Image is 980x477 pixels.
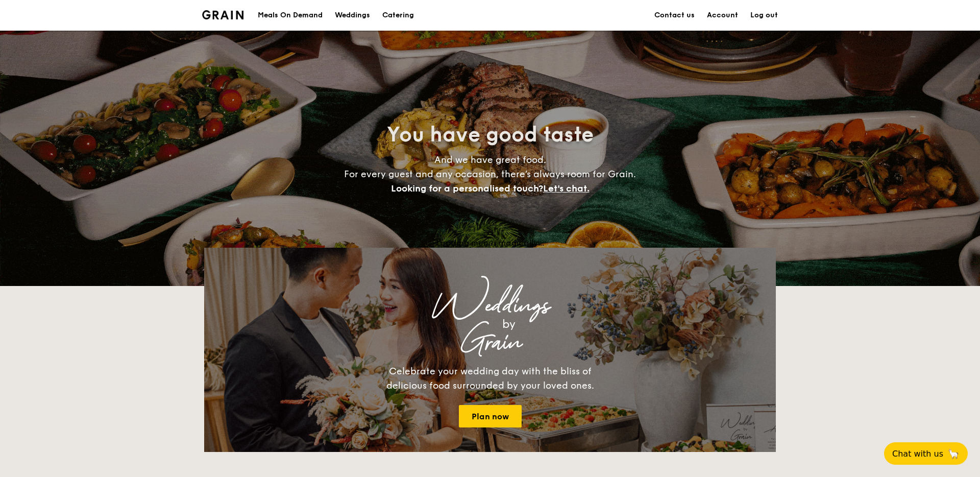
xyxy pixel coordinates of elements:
img: Grain [202,10,243,19]
a: Logotype [202,10,243,19]
div: by [332,315,686,333]
span: Let's chat. [543,183,590,194]
div: Grain [294,333,686,352]
div: Weddings [294,297,686,315]
span: Chat with us [892,449,943,459]
div: Loading menus magically... [204,238,776,248]
span: 🦙 [947,448,960,460]
button: Chat with us🦙 [884,442,968,465]
a: Plan now [459,405,522,427]
div: Celebrate your wedding day with the bliss of delicious food surrounded by your loved ones. [375,364,605,393]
